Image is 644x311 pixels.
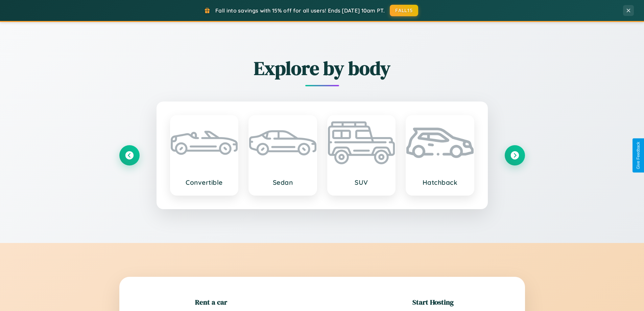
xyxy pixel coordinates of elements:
[413,178,467,186] h3: Hatchback
[256,178,310,186] h3: Sedan
[177,178,231,186] h3: Convertible
[195,297,227,307] h2: Rent a car
[119,55,525,81] h2: Explore by body
[412,297,454,307] h2: Start Hosting
[636,142,641,169] div: Give Feedback
[390,5,418,16] button: FALL15
[215,7,385,14] span: Fall into savings with 15% off for all users! Ends [DATE] 10am PT.
[335,178,388,186] h3: SUV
